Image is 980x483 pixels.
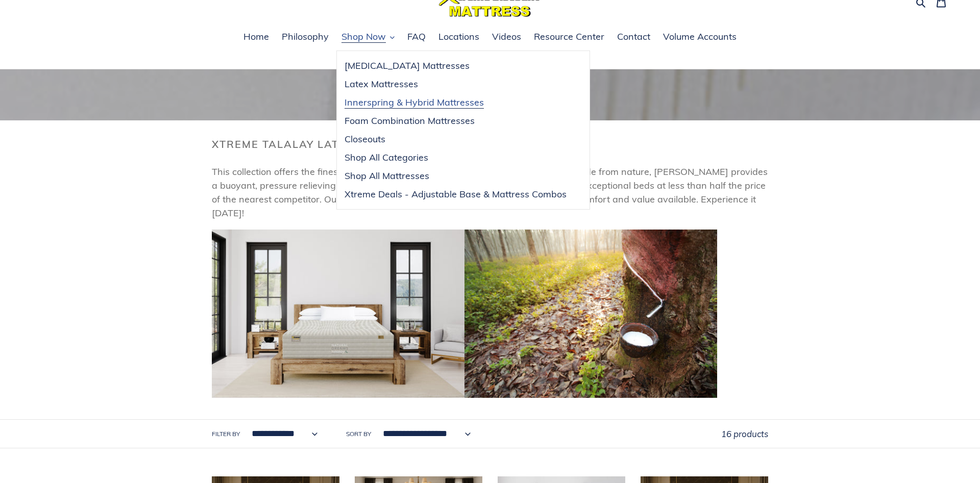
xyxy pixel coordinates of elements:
[337,93,574,112] a: Innerspring & Hybrid Mattresses
[721,428,768,439] span: 16 products
[345,96,484,109] span: Innerspring & Hybrid Mattresses
[345,60,470,72] span: [MEDICAL_DATA] Mattresses
[663,31,737,43] span: Volume Accounts
[534,31,604,43] span: Resource Center
[341,31,386,43] span: Shop Now
[529,30,609,45] a: Resource Center
[277,30,334,45] a: Philosophy
[337,148,574,167] a: Shop All Categories
[345,170,429,182] span: Shop All Mattresses
[337,57,574,75] a: [MEDICAL_DATA] Mattresses
[212,429,240,439] label: Filter by
[212,165,768,220] p: This collection offers the finest quality talalay latex mattresses at unbeatable prices. Made fro...
[345,151,428,164] span: Shop All Categories
[337,75,574,93] a: Latex Mattresses
[407,31,426,43] span: FAQ
[345,188,567,200] span: Xtreme Deals - Adjustable Base & Mattress Combos
[243,31,269,43] span: Home
[345,115,475,127] span: Foam Combination Mattresses
[212,138,768,150] h2: Xtreme Talalay Latex Collection
[346,429,371,439] label: Sort by
[658,30,742,45] a: Volume Accounts
[402,30,431,45] a: FAQ
[336,30,400,45] button: Shop Now
[433,30,484,45] a: Locations
[617,31,650,43] span: Contact
[337,185,574,204] a: Xtreme Deals - Adjustable Base & Mattress Combos
[238,30,274,45] a: Home
[612,30,655,45] a: Contact
[337,167,574,185] a: Shop All Mattresses
[337,130,574,148] a: Closeouts
[492,31,521,43] span: Videos
[345,78,418,90] span: Latex Mattresses
[345,133,385,145] span: Closeouts
[487,30,526,45] a: Videos
[438,31,479,43] span: Locations
[337,112,574,130] a: Foam Combination Mattresses
[282,31,329,43] span: Philosophy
